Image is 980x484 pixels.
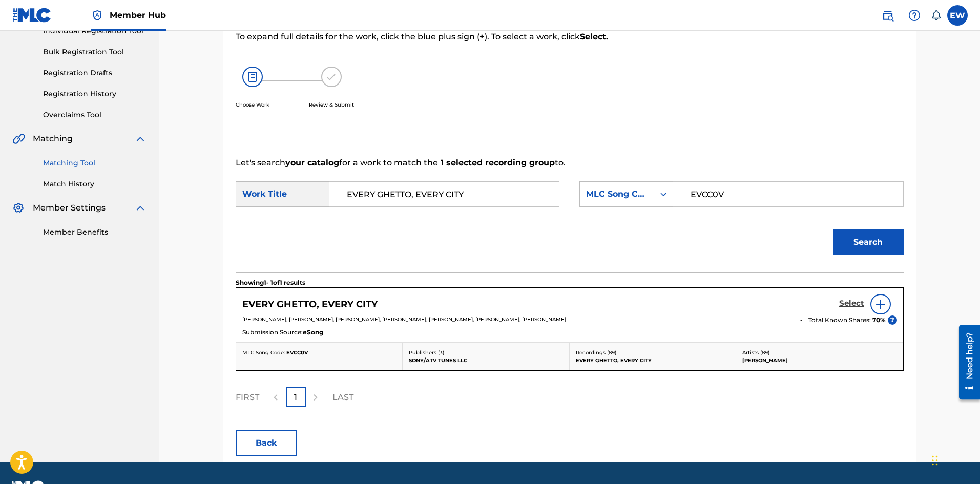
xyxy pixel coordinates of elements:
button: Search [833,229,904,255]
p: LAST [332,391,353,404]
a: Overclaims Tool [43,110,147,120]
a: Member Benefits [43,227,147,238]
span: Submission Source: [242,328,303,337]
strong: Select. [580,32,608,41]
strong: + [479,32,485,41]
img: info [874,298,887,310]
p: Showing 1 - 1 of 1 results [236,278,305,287]
img: expand [134,202,147,214]
p: [PERSON_NAME] [742,356,897,364]
img: 26af456c4569493f7445.svg [242,67,263,87]
p: SONY/ATV TUNES LLC [409,356,563,364]
img: Member Settings [12,202,25,214]
p: To expand full details for the work, click the blue plus sign ( ). To select a work, click [236,31,750,43]
span: EVCC0V [286,349,308,356]
iframe: Chat Widget [929,435,980,484]
p: FIRST [236,391,259,404]
p: Choose Work [236,101,269,109]
a: Registration Drafts [43,68,147,78]
p: 1 [294,391,297,404]
a: Match History [43,179,147,190]
span: Matching [33,133,73,145]
div: Drag [932,445,938,476]
strong: your catalog [285,158,339,167]
img: 173f8e8b57e69610e344.svg [321,67,342,87]
h5: EVERY GHETTO, EVERY CITY [242,299,378,310]
a: Public Search [878,5,898,26]
div: Help [904,5,925,26]
img: Matching [12,133,25,145]
img: MLC Logo [12,8,52,23]
a: Individual Registration Tool [43,26,147,36]
p: EVERY GHETTO, EVERY CITY [576,356,730,364]
div: MLC Song Code [586,188,648,200]
div: User Menu [947,5,968,26]
p: Review & Submit [309,101,354,109]
a: Matching Tool [43,158,147,169]
span: [PERSON_NAME], [PERSON_NAME], [PERSON_NAME], [PERSON_NAME], [PERSON_NAME], [PERSON_NAME], [PERSON... [242,316,566,323]
span: ? [888,315,897,325]
img: expand [134,133,147,145]
p: Let's search for a work to match the to. [236,157,904,169]
span: 70 % [872,315,886,325]
h5: Select [839,299,864,308]
a: Bulk Registration Tool [43,47,147,57]
button: Back [236,430,297,456]
span: eSong [303,328,323,337]
div: Notifications [931,10,941,20]
p: Recordings ( 89 ) [576,349,730,356]
span: Member Hub [110,9,166,21]
img: search [882,9,894,22]
iframe: Resource Center [951,321,980,404]
p: Artists ( 89 ) [742,349,897,356]
strong: 1 selected recording group [438,158,555,167]
form: Search Form [236,169,904,272]
a: Registration History [43,89,147,99]
img: help [908,9,921,22]
span: Member Settings [33,202,106,214]
p: Publishers ( 3 ) [409,349,563,356]
span: Total Known Shares: [808,315,872,325]
span: MLC Song Code: [242,349,285,356]
img: Top Rightsholder [91,9,103,22]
